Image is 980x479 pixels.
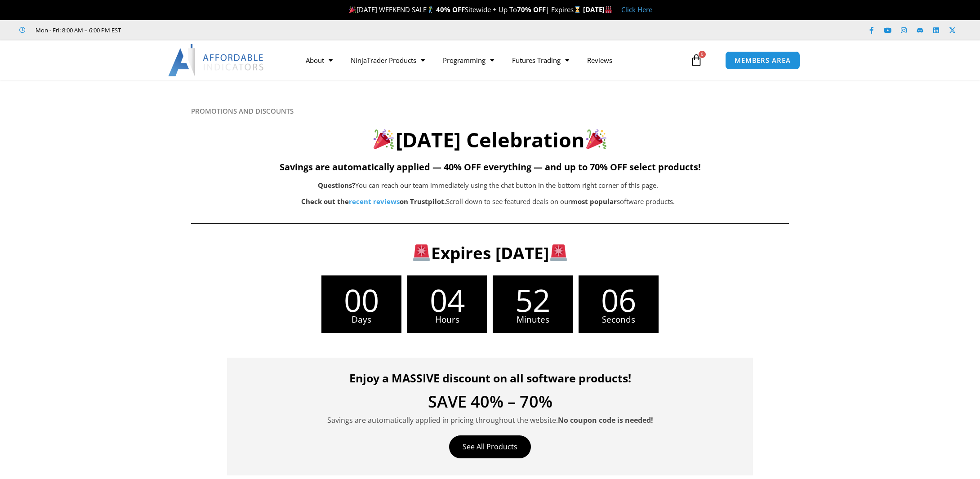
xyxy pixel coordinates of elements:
[407,315,487,324] span: Hours
[349,6,356,13] img: 🎉
[191,127,789,153] h2: [DATE] Celebration
[583,5,612,14] strong: [DATE]
[493,315,573,324] span: Minutes
[349,197,400,206] a: recent reviews
[725,51,800,70] a: MEMBERS AREA
[735,57,791,64] span: MEMBERS AREA
[579,315,659,324] span: Seconds
[241,371,739,385] h4: Enjoy a MASSIVE discount on all software products!
[297,50,688,71] nav: Menu
[241,414,739,426] p: Savings are automatically applied in pricing throughout the website.
[493,284,573,315] span: 52
[241,394,739,410] h4: SAVE 40% – 70%
[578,50,621,71] a: Reviews
[374,129,394,149] img: 🎉
[677,47,716,73] a: 0
[699,51,706,58] span: 0
[238,242,742,264] h3: Expires [DATE]
[503,50,578,71] a: Futures Trading
[297,50,342,71] a: About
[342,50,434,71] a: NinjaTrader Products
[449,435,531,458] a: See All Products
[318,181,355,190] b: Questions?
[134,26,268,35] iframe: Customer reviews powered by Trustpilot
[621,5,652,14] a: Click Here
[236,195,740,208] p: Scroll down to see featured deals on our software products.
[168,44,265,76] img: LogoAI | Affordable Indicators – NinjaTrader
[236,179,740,192] p: You can reach our team immediately using the chat button in the bottom right corner of this page.
[579,284,659,315] span: 06
[413,244,430,261] img: 🚨
[436,5,465,14] strong: 40% OFF
[33,25,121,35] span: Mon - Fri: 8:00 AM – 6:00 PM EST
[427,6,434,13] img: 🏌️‍♂️
[301,197,446,206] strong: Check out the on Trustpilot.
[347,5,583,14] span: [DATE] WEEKEND SALE Sitewide + Up To | Expires
[517,5,546,14] strong: 70% OFF
[558,415,653,425] strong: No coupon code is needed!
[321,284,401,315] span: 00
[574,6,581,13] img: ⌛
[571,197,617,206] b: most popular
[586,129,606,149] img: 🎉
[191,107,789,115] h6: PROMOTIONS AND DISCOUNTS
[321,315,401,324] span: Days
[550,244,567,261] img: 🚨
[191,162,789,173] h5: Savings are automatically applied — 40% OFF everything — and up to 70% OFF select products!
[407,284,487,315] span: 04
[434,50,503,71] a: Programming
[605,6,612,13] img: 🏭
